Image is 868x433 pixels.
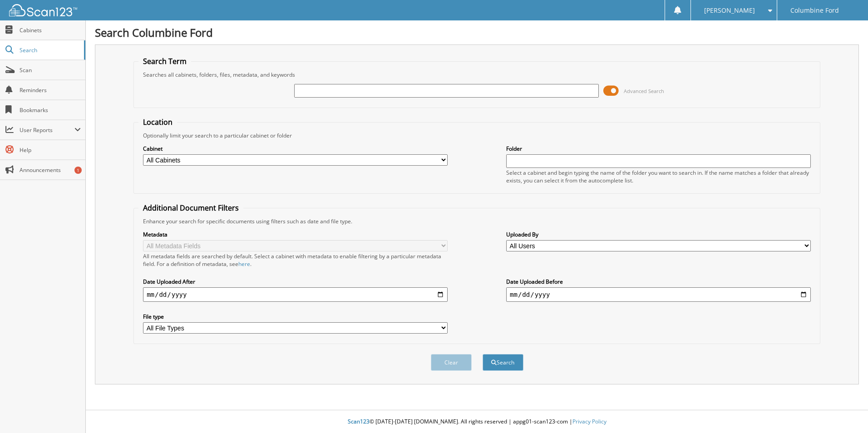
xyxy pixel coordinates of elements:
legend: Location [138,117,177,127]
span: User Reports [20,126,74,134]
input: start [143,287,448,302]
img: scan123-logo-white.svg [9,4,77,16]
input: end [506,287,811,302]
a: here [238,260,250,268]
label: Folder [506,145,811,153]
h1: Search Columbine Ford [95,25,859,40]
label: Date Uploaded After [143,278,448,285]
a: Privacy Policy [572,418,607,425]
span: Scan123 [348,418,370,425]
span: Scan [20,66,81,74]
label: Date Uploaded Before [506,278,811,285]
label: Cabinet [143,145,448,153]
label: File type [143,313,448,320]
div: Enhance your search for specific documents using filters such as date and file type. [138,217,815,225]
span: [PERSON_NAME] [704,8,755,13]
span: Help [20,146,81,154]
button: Clear [431,354,472,371]
span: Search [20,46,79,54]
label: Metadata [143,231,448,238]
div: © [DATE]-[DATE] [DOMAIN_NAME]. All rights reserved | appg01-scan123-com | [86,411,868,433]
span: Cabinets [20,26,81,34]
label: Uploaded By [506,231,811,238]
div: All metadata fields are searched by default. Select a cabinet with metadata to enable filtering b... [143,252,448,268]
legend: Additional Document Filters [138,203,243,213]
span: Bookmarks [20,106,81,114]
span: Advanced Search [624,88,664,94]
div: Optionally limit your search to a particular cabinet or folder [138,132,815,139]
div: 1 [74,167,82,174]
button: Search [483,354,523,371]
span: Announcements [20,166,81,174]
span: Columbine Ford [790,8,839,13]
div: Select a cabinet and begin typing the name of the folder you want to search in. If the name match... [506,169,811,184]
span: Reminders [20,86,81,94]
div: Searches all cabinets, folders, files, metadata, and keywords [138,71,815,79]
legend: Search Term [138,56,191,66]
